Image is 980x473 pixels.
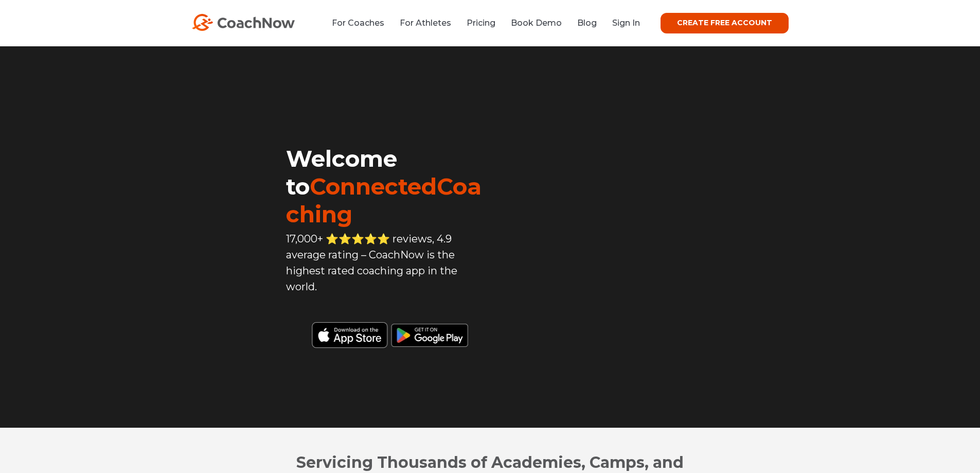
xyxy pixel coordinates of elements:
[332,18,384,28] a: For Coaches
[286,317,490,348] img: Black Download CoachNow on the App Store Button
[612,18,640,28] a: Sign In
[661,13,789,33] a: CREATE FREE ACCOUNT
[467,18,495,28] a: Pricing
[511,18,562,28] a: Book Demo
[286,233,457,293] span: 17,000+ ⭐️⭐️⭐️⭐️⭐️ reviews, 4.9 average rating – CoachNow is the highest rated coaching app in th...
[286,172,482,228] span: ConnectedCoaching
[286,145,490,228] h1: Welcome to
[400,18,451,28] a: For Athletes
[577,18,597,28] a: Blog
[192,14,295,31] img: CoachNow Logo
